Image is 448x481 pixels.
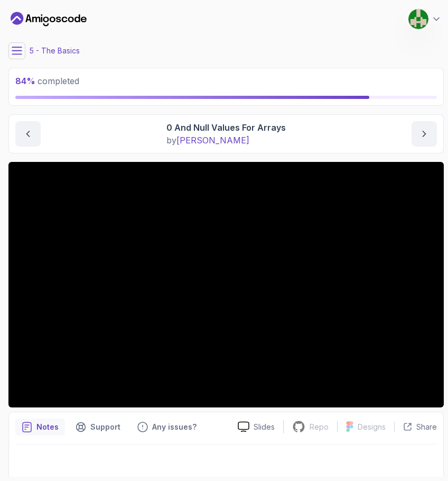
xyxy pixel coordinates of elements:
[15,76,35,86] span: 84 %
[15,121,41,147] button: previous content
[30,46,80,56] p: 5 - The Basics
[408,9,428,29] img: user profile image
[131,419,203,435] button: Feedback button
[90,422,120,432] p: Support
[11,11,87,28] a: Dashboard
[152,422,197,432] p: Any issues?
[15,419,65,435] button: notes button
[412,121,437,147] button: next content
[229,421,283,432] a: Slides
[254,422,275,432] p: Slides
[394,422,437,432] button: Share
[166,121,286,134] p: 0 And Null Values For Arrays
[36,422,59,432] p: Notes
[15,76,79,86] span: completed
[358,422,386,432] p: Designs
[176,135,249,146] span: [PERSON_NAME]
[310,422,329,432] p: Repo
[416,422,437,432] p: Share
[166,134,286,147] p: by
[8,162,444,407] iframe: 18 - 0 and Null Values for Arrays
[408,8,442,30] button: user profile image
[69,419,127,435] button: Support button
